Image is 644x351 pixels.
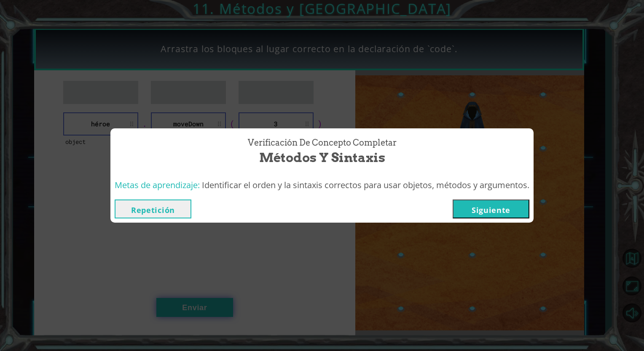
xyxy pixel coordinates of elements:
[202,179,529,191] span: Identificar el orden y la sintaxis correctos para usar objetos, métodos y argumentos.
[115,179,200,191] span: Metas de aprendizaje:
[259,149,385,167] span: Métodos y Sintaxis
[115,199,191,218] button: Repetición
[248,137,397,149] span: Verificación de Concepto Completar
[453,199,529,218] button: Siguiente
